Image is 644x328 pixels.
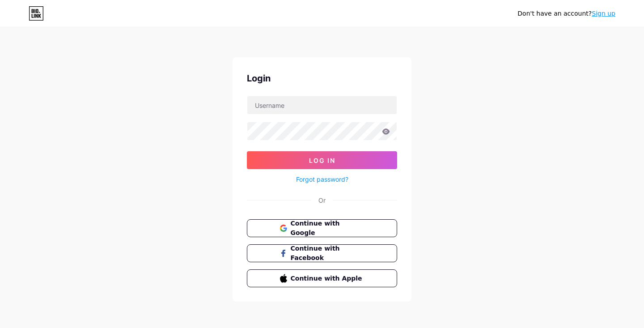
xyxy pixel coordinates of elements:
[291,244,364,263] span: Continue with Facebook
[296,175,348,184] a: Forgot password?
[592,10,615,17] a: Sign up
[517,9,615,18] div: Don't have an account?
[309,157,335,164] span: Log In
[291,274,364,283] span: Continue with Apple
[247,72,397,85] div: Login
[318,196,326,205] div: Or
[291,219,364,238] span: Continue with Google
[247,269,397,287] button: Continue with Apple
[247,244,397,262] button: Continue with Facebook
[247,96,397,114] input: Username
[247,151,397,169] button: Log In
[247,219,397,237] button: Continue with Google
